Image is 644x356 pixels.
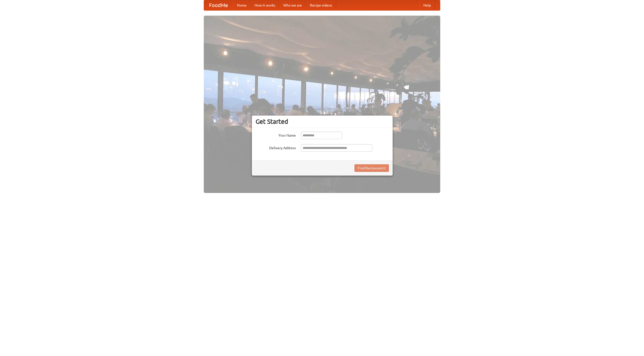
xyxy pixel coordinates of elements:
a: Home [233,0,251,10]
a: How it works [251,0,279,10]
h3: Get Started [256,118,389,125]
a: Who we are [279,0,306,10]
a: Help [419,0,435,10]
button: Find Restaurants! [354,164,389,172]
label: Your Name [256,132,296,138]
label: Delivery Address [256,144,296,150]
a: Recipe videos [306,0,336,10]
a: FoodMe [204,0,233,10]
